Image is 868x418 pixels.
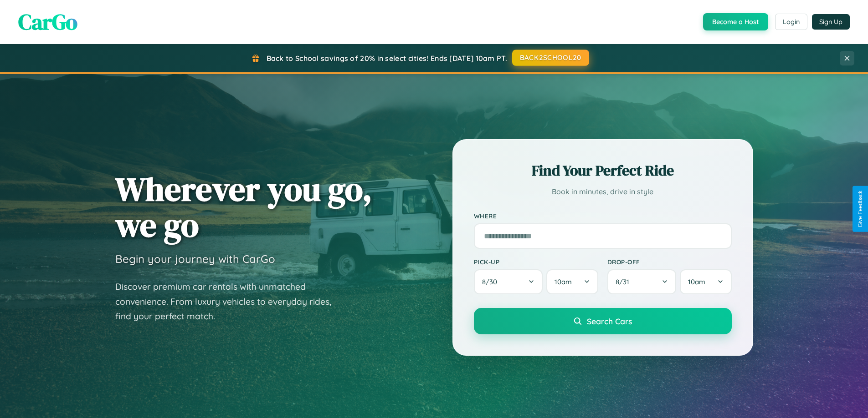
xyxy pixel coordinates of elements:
button: 8/31 [607,269,677,294]
button: Sign Up [812,14,850,30]
p: Book in minutes, drive in style [474,185,732,198]
button: Search Cars [474,308,732,334]
button: 10am [546,269,598,294]
label: Where [474,212,732,220]
span: Search Cars [587,316,632,326]
button: 8/30 [474,269,543,294]
div: Give Feedback [857,191,863,227]
span: 10am [555,277,572,286]
button: 10am [680,269,731,294]
span: 10am [688,277,705,286]
span: 8 / 31 [616,277,634,286]
span: 8 / 30 [482,277,502,286]
h1: Wherever you go, we go [115,171,372,243]
button: Login [775,14,807,30]
button: BACK2SCHOOL20 [512,50,589,66]
span: Back to School savings of 20% in select cities! Ends [DATE] 10am PT. [267,54,507,63]
button: Become a Host [703,13,768,30]
h3: Begin your journey with CarGo [115,252,275,266]
span: CarGo [18,7,77,37]
p: Discover premium car rentals with unmatched convenience. From luxury vehicles to everyday rides, ... [115,279,343,324]
label: Drop-off [607,258,732,266]
label: Pick-up [474,258,598,266]
h2: Find Your Perfect Ride [474,161,732,181]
